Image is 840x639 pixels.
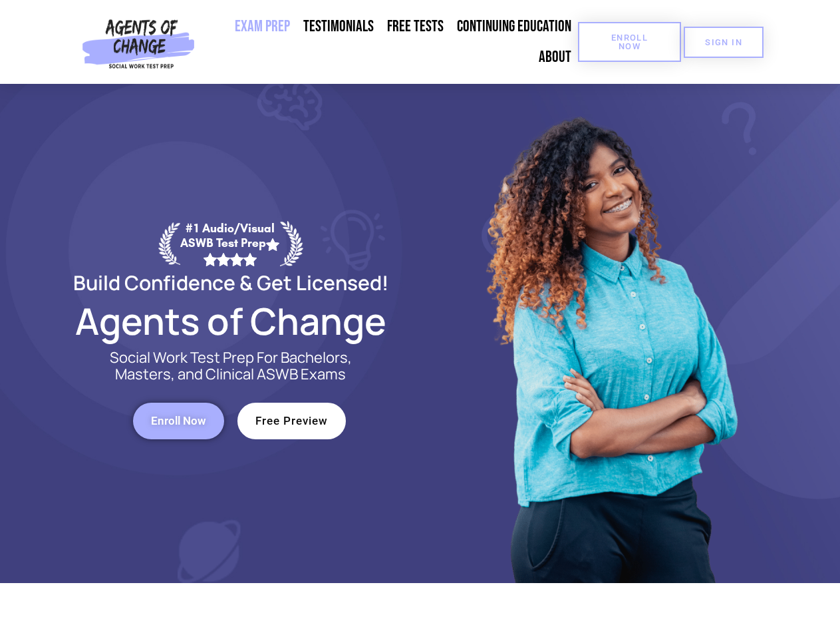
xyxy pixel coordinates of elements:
div: #1 Audio/Visual ASWB Test Prep [180,221,280,266]
a: Enroll Now [133,403,224,439]
span: Enroll Now [599,33,660,51]
h2: Agents of Change [41,306,420,336]
a: About [532,42,578,73]
p: Social Work Test Prep For Bachelors, Masters, and Clinical ASWB Exams [94,349,367,383]
span: Free Preview [255,415,328,427]
nav: Menu [200,11,578,73]
a: Testimonials [297,11,380,42]
a: Exam Prep [228,11,297,42]
a: Continuing Education [450,11,578,42]
a: Enroll Now [578,22,681,62]
a: Free Tests [380,11,450,42]
a: SIGN IN [684,27,764,58]
img: Website Image 1 (1) [477,84,743,583]
span: SIGN IN [705,38,742,47]
span: Enroll Now [151,415,206,427]
h2: Build Confidence & Get Licensed! [41,273,420,292]
a: Free Preview [237,403,346,439]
